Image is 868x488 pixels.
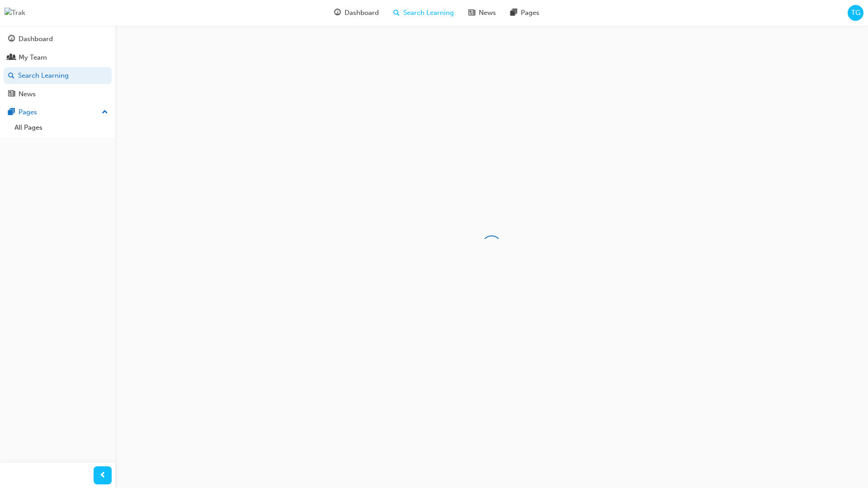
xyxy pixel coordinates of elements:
[503,4,547,22] a: pages-iconPages
[848,5,863,21] button: TG
[4,104,112,121] button: Pages
[4,29,112,104] button: DashboardMy TeamSearch LearningNews
[8,108,15,117] span: pages-icon
[11,121,112,135] a: All Pages
[8,35,15,43] span: guage-icon
[4,31,112,47] a: Dashboard
[8,72,14,80] span: search-icon
[19,107,37,117] div: Pages
[403,8,454,18] span: Search Learning
[344,8,379,18] span: Dashboard
[479,8,496,18] span: News
[19,89,36,99] div: News
[851,8,860,18] span: TG
[8,54,15,62] span: people-icon
[4,86,112,103] a: News
[521,8,539,18] span: Pages
[19,52,47,63] div: My Team
[102,107,108,118] span: up-icon
[5,8,25,18] img: Trak
[386,4,461,22] a: search-iconSearch Learning
[334,7,341,19] span: guage-icon
[19,34,53,44] div: Dashboard
[461,4,503,22] a: news-iconNews
[510,7,517,19] span: pages-icon
[99,470,106,481] span: prev-icon
[4,49,112,66] a: My Team
[327,4,386,22] a: guage-iconDashboard
[8,90,15,99] span: news-icon
[4,67,112,84] a: Search Learning
[393,7,400,19] span: search-icon
[468,7,475,19] span: news-icon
